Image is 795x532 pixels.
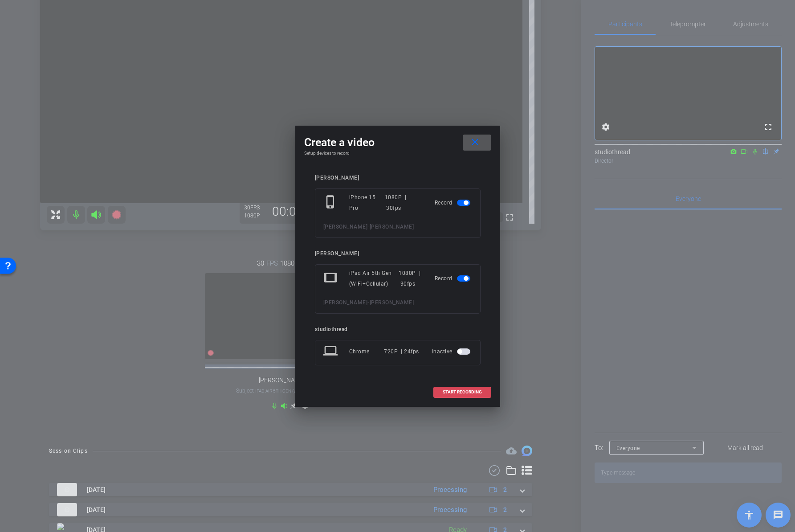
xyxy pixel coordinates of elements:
[349,344,384,360] div: Chrome
[433,387,491,398] button: START RECORDING
[443,390,482,394] span: START RECORDING
[315,326,481,333] div: studiothread
[323,224,368,230] span: [PERSON_NAME]
[304,135,491,151] div: Create a video
[399,268,421,289] div: 1080P | 30fps
[370,299,414,306] span: [PERSON_NAME]
[323,195,339,211] mat-icon: phone_iphone
[323,299,368,306] span: [PERSON_NAME]
[469,137,481,148] mat-icon: close
[367,224,370,230] span: -
[304,151,491,156] h4: Setup devices to record
[315,175,481,181] div: [PERSON_NAME]
[384,344,419,360] div: 720P | 24fps
[367,299,370,306] span: -
[435,268,472,289] div: Record
[315,250,481,257] div: [PERSON_NAME]
[432,344,472,360] div: Inactive
[349,268,399,289] div: iPad Air 5th Gen (WiFi+Cellular)
[323,344,339,360] mat-icon: laptop
[435,192,472,213] div: Record
[323,270,339,286] mat-icon: tablet
[385,192,422,213] div: 1080P | 30fps
[370,224,414,230] span: [PERSON_NAME]
[349,192,385,213] div: iPhone 15 Pro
